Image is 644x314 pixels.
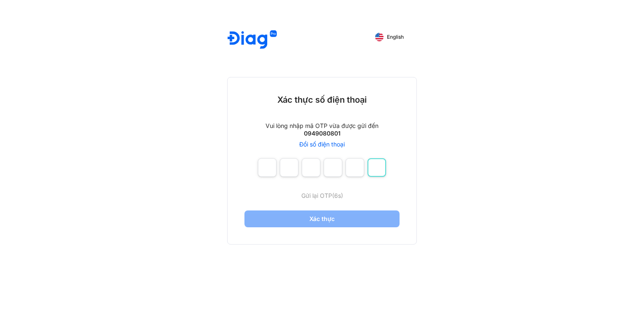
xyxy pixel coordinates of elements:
img: logo [228,30,277,50]
img: English [375,33,384,41]
a: Đổi số điện thoại [299,141,345,148]
span: English [387,34,404,40]
div: Xác thực số điện thoại [277,94,367,105]
button: English [369,30,410,44]
button: Xác thực [244,210,400,227]
div: 0949080801 [304,130,341,137]
div: Vui lòng nhập mã OTP vừa được gửi đến [266,122,378,130]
